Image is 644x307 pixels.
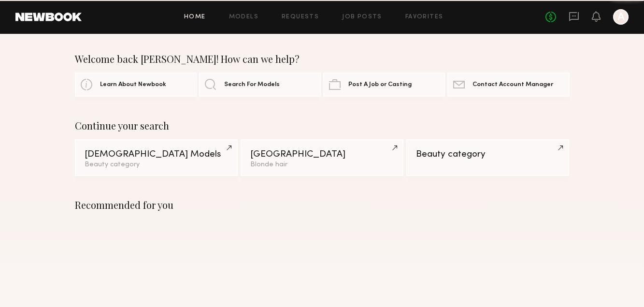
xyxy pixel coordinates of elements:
div: Blonde hair [250,161,394,168]
a: Job Posts [342,14,382,20]
div: [DEMOGRAPHIC_DATA] Models [85,150,228,159]
div: Recommended for you [75,199,570,211]
span: Contact Account Manager [472,82,553,88]
a: [DEMOGRAPHIC_DATA] ModelsBeauty category [75,139,238,176]
a: A [613,9,629,25]
div: [GEOGRAPHIC_DATA] [250,150,394,159]
div: Beauty category [416,150,559,159]
a: [GEOGRAPHIC_DATA]Blonde hair [241,139,403,176]
span: Post A Job or Casting [348,82,412,88]
span: Learn About Newbook [100,82,166,88]
span: Search For Models [224,82,280,88]
div: Welcome back [PERSON_NAME]! How can we help? [75,53,570,65]
a: Favorites [405,14,444,20]
div: Continue your search [75,120,570,132]
a: Search For Models [199,73,321,97]
a: Learn About Newbook [75,73,197,97]
a: Requests [282,14,319,20]
a: Home [184,14,206,20]
a: Models [229,14,258,20]
a: Post A Job or Casting [323,73,445,97]
a: Contact Account Manager [447,73,569,97]
div: Beauty category [85,161,228,168]
a: Beauty category [406,139,569,176]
